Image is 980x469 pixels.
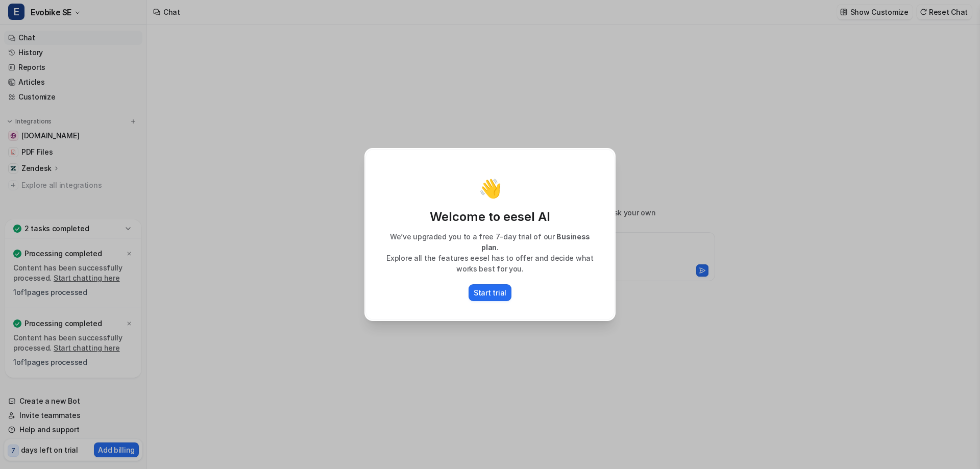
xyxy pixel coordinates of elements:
p: 👋 [479,178,502,199]
p: We’ve upgraded you to a free 7-day trial of our [376,231,604,253]
p: Explore all the features eesel has to offer and decide what works best for you. [376,253,604,274]
button: Start trial [469,284,511,301]
p: Start trial [474,287,506,298]
p: Welcome to eesel AI [376,209,604,225]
